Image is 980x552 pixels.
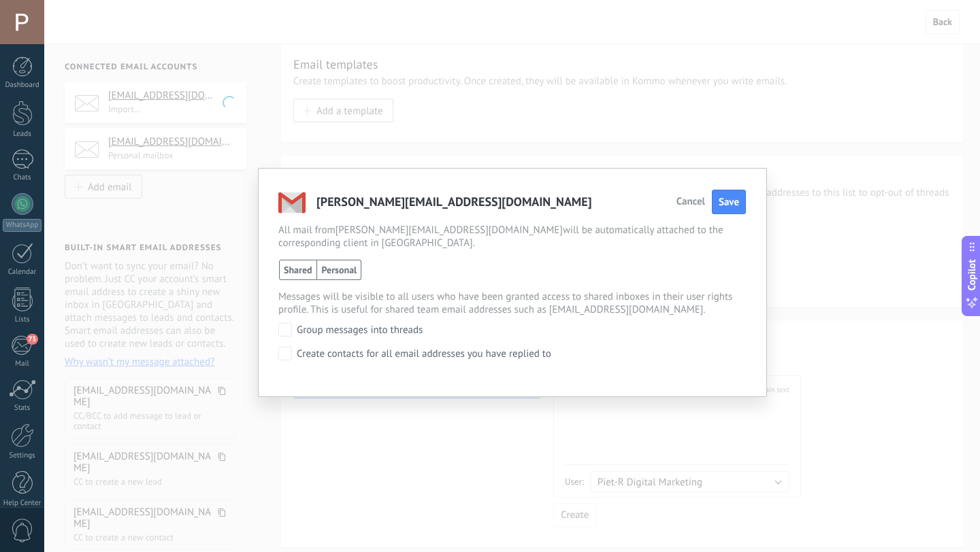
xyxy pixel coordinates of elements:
button: Save [712,190,746,215]
button: Cancel [676,197,705,207]
div: Dashboard [3,81,42,90]
span: Shared [279,260,317,280]
span: [PERSON_NAME][EMAIL_ADDRESS][DOMAIN_NAME] [336,224,563,237]
div: Messages will be visible to all users who have been granted access to shared inboxes in their use... [278,290,746,316]
span: [PERSON_NAME][EMAIL_ADDRESS][DOMAIN_NAME] [316,189,591,218]
div: WhatsApp [3,219,42,232]
div: Mail [3,360,42,368]
span: Personal [317,260,362,280]
div: Leads [3,130,42,139]
span: 73 [27,334,38,345]
div: Stats [3,404,42,413]
div: Chats [3,173,42,182]
div: Help Center [3,499,42,508]
div: Lists [3,315,42,324]
div: Settings [3,451,42,460]
span: Copilot [965,260,979,291]
div: All mail from will be automatically attached to the corresponding client in [GEOGRAPHIC_DATA]. [278,224,746,249]
span: Save [719,196,739,209]
div: Calendar [3,268,42,277]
